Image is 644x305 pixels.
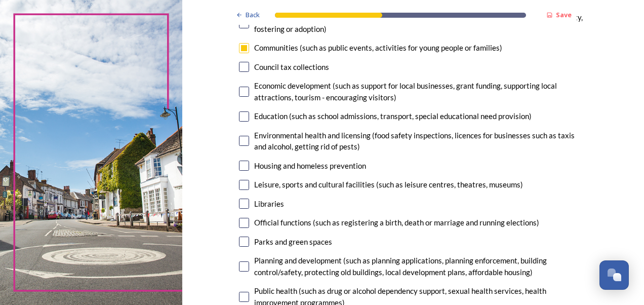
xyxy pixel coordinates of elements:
div: Environmental health and licensing (food safety inspections, licences for businesses such as taxi... [254,130,587,152]
div: Libraries [254,198,284,210]
div: Council tax collections [254,61,329,73]
div: Planning and development (such as planning applications, planning enforcement, building control/s... [254,255,587,278]
div: Economic development (such as support for local businesses, grant funding, supporting local attra... [254,80,587,103]
div: Leisure, sports and cultural facilities (such as leisure centres, theatres, museums) [254,179,523,190]
span: Back [246,10,260,20]
strong: Save [556,10,572,19]
div: Official functions (such as registering a birth, death or marriage and running elections) [254,217,539,228]
div: Housing and homeless prevention [254,160,366,172]
button: Open Chat [599,260,629,290]
div: Education (such as school admissions, transport, special educational need provision) [254,110,532,122]
div: Communities (such as public events, activities for young people or families) [254,42,502,54]
div: Parks and green spaces [254,236,332,248]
